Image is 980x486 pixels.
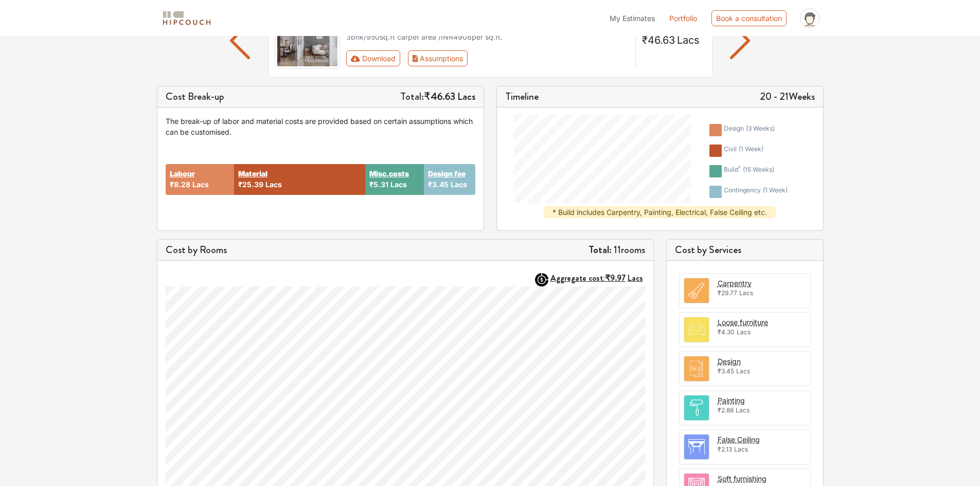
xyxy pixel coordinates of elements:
h5: 11 rooms [589,244,645,256]
h5: Cost by Rooms [166,244,227,256]
button: Download [346,50,400,66]
img: room.svg [684,356,709,381]
span: ₹25.39 [238,180,263,189]
img: room.svg [684,278,709,303]
div: civil [724,145,763,157]
button: Assumptions [408,50,468,66]
button: Material [238,168,268,179]
button: Aggregate cost:₹9.97Lacs [550,273,645,283]
strong: Total: [589,242,612,257]
img: arrow left [230,22,250,59]
span: Lacs [628,272,643,284]
span: Lacs [192,180,209,189]
div: 3bhk / 950 sq.ft carpet area /INR 4908 per sq.ft. [346,31,629,42]
img: AggregateIcon [535,273,548,286]
span: Lacs [737,328,751,336]
span: ₹5.31 [369,180,388,189]
span: ₹2.13 [718,445,732,453]
span: ₹8.28 [170,180,190,189]
button: Labour [170,168,195,179]
h5: Total: [400,91,475,103]
span: Lacs [457,89,475,104]
span: ₹3.45 [428,180,449,189]
span: Lacs [734,445,748,453]
span: ( 15 weeks ) [743,166,774,173]
span: Lacs [390,180,407,189]
button: Loose furniture [718,317,768,328]
span: My Estimates [610,14,655,23]
a: Portfolio [669,13,697,24]
img: logo-horizontal.svg [161,9,212,27]
span: ₹4.30 [718,328,735,336]
span: logo-horizontal.svg [161,7,212,30]
div: First group [346,50,476,66]
div: contingency [724,186,788,198]
h5: Cost Break-up [166,91,224,103]
strong: Aggregate cost: [550,272,643,284]
button: Misc.costs [369,168,409,179]
span: ₹9.97 [605,272,626,284]
img: room.svg [684,435,709,459]
span: Lacs [451,180,467,189]
div: build [724,165,774,177]
span: ₹3.45 [718,367,734,375]
button: False Ceiling [718,434,760,445]
span: Lacs [677,34,700,46]
span: ( 1 week ) [739,145,763,153]
button: Painting [718,395,745,406]
span: Lacs [736,406,750,414]
img: gallery [275,12,341,69]
span: Lacs [265,180,282,189]
span: Lacs [739,289,753,297]
img: room.svg [684,317,709,342]
h5: 20 - 21 Weeks [760,91,815,103]
span: ₹29.77 [718,289,737,297]
div: * Build includes Carpentry, Painting, Electrical, False Ceiling etc. [544,206,776,218]
div: Book a consultation [711,10,787,26]
div: The break-up of labor and material costs are provided based on certain assumptions which can be c... [166,116,475,137]
h5: Timeline [505,91,539,103]
button: Soft furnishing [718,473,767,484]
span: Lacs [736,367,750,375]
span: ₹2.88 [718,406,734,414]
span: ( 1 week ) [763,186,788,194]
img: room.svg [684,395,709,420]
img: arrow left [730,22,750,59]
span: ₹46.63 [424,89,455,104]
span: ₹46.63 [642,34,675,46]
span: ( 3 weeks ) [746,124,775,132]
div: Toolbar with button groups [346,50,629,66]
button: Design [718,356,741,367]
button: Design fee [428,168,466,179]
div: design [724,124,775,136]
h5: Cost by Services [675,244,815,256]
button: Carpentry [718,278,752,289]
